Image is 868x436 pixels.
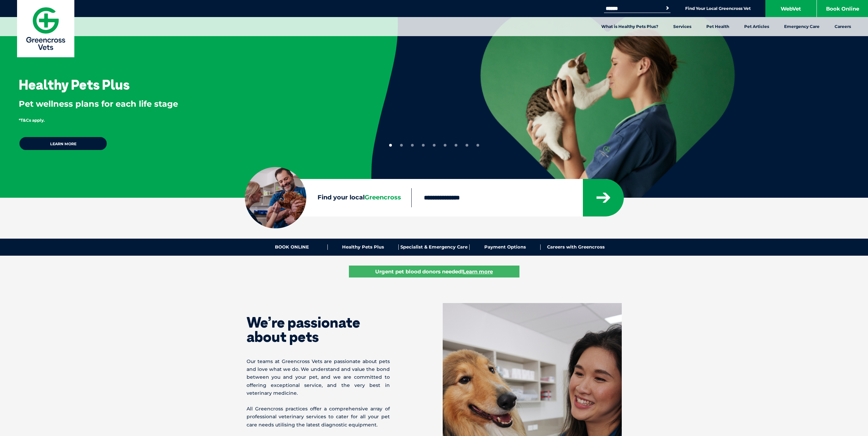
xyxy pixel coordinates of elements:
[19,98,349,110] p: Pet wellness plans for each life stage
[777,17,827,36] a: Emergency Care
[349,266,519,277] a: Urgent pet blood donors needed!Learn more
[699,17,737,36] a: Pet Health
[664,5,671,12] button: Search
[685,6,751,11] a: Find Your Local Greencross Vet
[827,17,858,36] a: Careers
[389,144,392,147] button: 1 of 9
[19,118,45,123] span: *T&Cs apply.
[422,144,425,147] button: 4 of 9
[666,17,699,36] a: Services
[365,194,401,201] span: Greencross
[455,144,457,147] button: 7 of 9
[247,315,390,344] h1: We’re passionate about pets
[433,144,436,147] button: 5 of 9
[737,17,777,36] a: Pet Articles
[463,268,493,275] u: Learn more
[247,405,390,429] p: All Greencross practices offer a comprehensive array of professional veterinary services to cater...
[411,144,414,147] button: 3 of 9
[466,144,468,147] button: 8 of 9
[541,244,611,250] a: Careers with Greencross
[257,244,328,250] a: BOOK ONLINE
[476,144,479,147] button: 9 of 9
[19,78,130,91] h3: Healthy Pets Plus
[400,144,403,147] button: 2 of 9
[594,17,666,36] a: What is Healthy Pets Plus?
[245,193,411,203] label: Find your local
[470,244,541,250] a: Payment Options
[399,244,470,250] a: Specialist & Emergency Care
[247,358,390,397] p: Our teams at Greencross Vets are passionate about pets and love what we do. We understand and val...
[19,136,107,151] a: Learn more
[328,244,399,250] a: Healthy Pets Plus
[444,144,446,147] button: 6 of 9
